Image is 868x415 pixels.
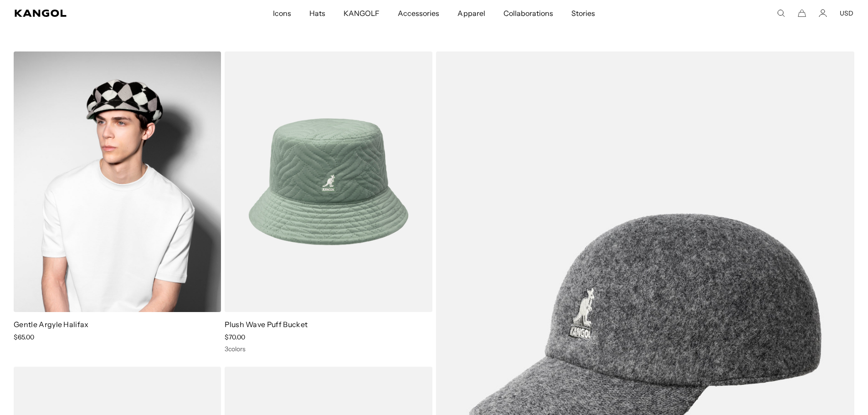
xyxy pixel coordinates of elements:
[14,51,221,312] img: Gentle Argyle Halifax
[14,320,89,329] a: Gentle Argyle Halifax
[798,9,806,17] button: Cart
[777,9,785,17] summary: Search here
[15,10,180,17] a: Kangol
[840,9,853,17] button: USD
[225,345,432,353] div: 3 colors
[14,333,34,341] span: $65.00
[225,333,245,341] span: $70.00
[819,9,827,17] a: Account
[225,320,308,329] a: Plush Wave Puff Bucket
[225,51,432,312] img: Plush Wave Puff Bucket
